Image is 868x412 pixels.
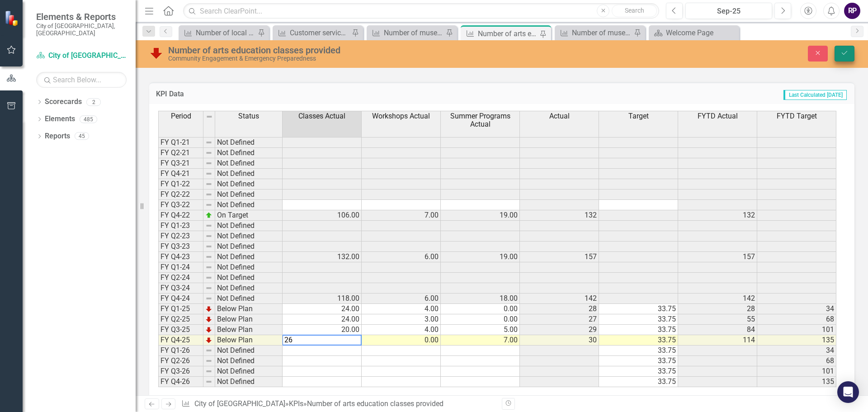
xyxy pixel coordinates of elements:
[215,148,283,158] td: Not Defined
[181,399,495,409] div: » »
[149,46,164,60] img: Below Plan
[215,304,283,314] td: Below Plan
[441,335,520,346] td: 7.00
[757,314,836,325] td: 68
[168,45,545,55] div: Number of arts education classes provided
[362,304,441,314] td: 4.00
[206,113,213,120] img: 8DAGhfEEPCf229AAAAAElFTkSuQmCC
[158,366,203,377] td: FY Q3-26
[215,137,283,148] td: Not Defined
[307,399,443,408] div: Number of arts education classes provided
[757,366,836,377] td: 101
[158,200,203,210] td: FY Q3-22
[215,221,283,231] td: Not Defined
[158,221,203,231] td: FY Q1-23
[158,304,203,314] td: FY Q1-25
[215,356,283,366] td: Not Defined
[362,294,441,304] td: 6.00
[158,262,203,273] td: FY Q1-24
[158,325,203,335] td: FY Q3-25
[168,55,545,62] div: Community Engagement & Emergency Preparedness
[36,51,127,61] a: City of [GEOGRAPHIC_DATA]
[75,133,89,140] div: 45
[441,325,520,335] td: 5.00
[158,158,203,169] td: FY Q3-21
[678,335,757,346] td: 114
[599,304,678,314] td: 33.75
[36,11,127,22] span: Elements & Reports
[158,189,203,200] td: FY Q2-22
[628,112,649,120] span: Target
[215,314,283,325] td: Below Plan
[599,325,678,335] td: 33.75
[194,399,285,408] a: City of [GEOGRAPHIC_DATA]
[520,210,599,221] td: 132
[757,325,836,335] td: 101
[205,357,212,365] img: 8DAGhfEEPCf229AAAAAElFTkSuQmCC
[215,210,283,221] td: On Target
[158,169,203,179] td: FY Q4-21
[205,149,212,156] img: 8DAGhfEEPCf229AAAAAElFTkSuQmCC
[441,210,520,221] td: 19.00
[36,22,127,37] small: City of [GEOGRAPHIC_DATA], [GEOGRAPHIC_DATA]
[158,346,203,356] td: FY Q1-26
[205,180,212,188] img: 8DAGhfEEPCf229AAAAAElFTkSuQmCC
[205,336,212,344] img: TnMDeAgwAPMxUmUi88jYAAAAAElFTkSuQmCC
[625,7,644,14] span: Search
[205,378,212,385] img: 8DAGhfEEPCf229AAAAAElFTkSuQmCC
[215,294,283,304] td: Not Defined
[205,347,212,354] img: 8DAGhfEEPCf229AAAAAElFTkSuQmCC
[757,304,836,314] td: 34
[205,232,212,240] img: 8DAGhfEEPCf229AAAAAElFTkSuQmCC
[362,252,441,262] td: 6.00
[205,201,212,208] img: 8DAGhfEEPCf229AAAAAElFTkSuQmCC
[837,381,859,403] div: Open Intercom Messenger
[158,210,203,221] td: FY Q4-22
[205,326,212,333] img: TnMDeAgwAPMxUmUi88jYAAAAAElFTkSuQmCC
[215,231,283,242] td: Not Defined
[698,112,738,120] span: FYTD Actual
[80,115,97,123] div: 485
[158,252,203,262] td: FY Q4-23
[362,210,441,221] td: 7.00
[666,27,737,38] div: Welcome Page
[678,210,757,221] td: 132
[171,112,191,120] span: Period
[215,200,283,210] td: Not Defined
[685,3,772,19] button: Sep-25
[215,179,283,189] td: Not Defined
[283,325,362,335] td: 20.00
[441,304,520,314] td: 0.00
[205,243,212,250] img: 8DAGhfEEPCf229AAAAAElFTkSuQmCC
[520,314,599,325] td: 27
[205,212,212,219] img: zOikAAAAAElFTkSuQmCC
[283,252,362,262] td: 132.00
[520,294,599,304] td: 142
[478,28,538,39] div: Number of arts education classes provided
[678,325,757,335] td: 84
[205,316,212,323] img: TnMDeAgwAPMxUmUi88jYAAAAAElFTkSuQmCC
[158,294,203,304] td: FY Q4-24
[156,90,366,98] h3: KPI Data
[441,252,520,262] td: 19.00
[441,294,520,304] td: 18.00
[678,294,757,304] td: 142
[757,335,836,346] td: 135
[651,27,737,38] a: Welcome Page
[205,160,212,167] img: 8DAGhfEEPCf229AAAAAElFTkSuQmCC
[612,5,657,17] button: Search
[215,158,283,169] td: Not Defined
[86,98,101,106] div: 2
[158,377,203,387] td: FY Q4-26
[158,314,203,325] td: FY Q2-25
[557,27,632,38] a: Number of museum guest visits
[158,273,203,283] td: FY Q2-24
[549,112,570,120] span: Actual
[599,314,678,325] td: 33.75
[362,314,441,325] td: 3.00
[599,335,678,346] td: 33.75
[369,27,443,38] a: Number of museum memberships
[215,273,283,283] td: Not Defined
[158,283,203,294] td: FY Q3-24
[205,264,212,271] img: 8DAGhfEEPCf229AAAAAElFTkSuQmCC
